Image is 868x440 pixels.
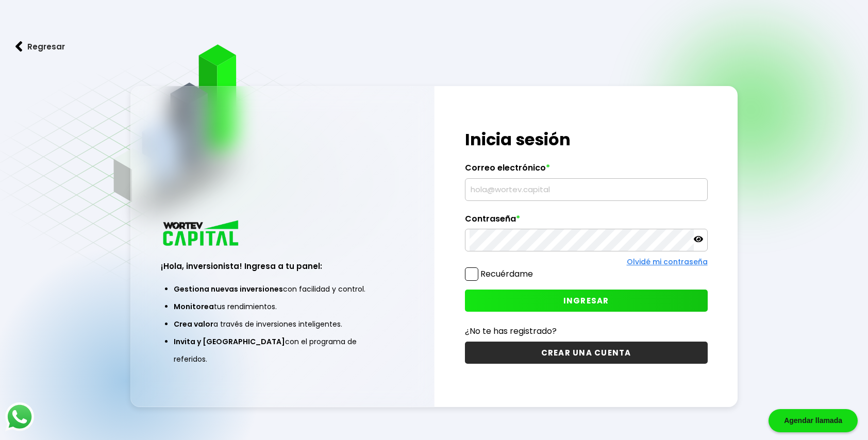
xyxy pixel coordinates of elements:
button: CREAR UNA CUENTA [465,342,708,364]
input: hola@wortev.capital [470,179,703,200]
span: Monitorea [174,301,214,312]
span: Invita y [GEOGRAPHIC_DATA] [174,336,285,347]
label: Correo electrónico [465,163,708,178]
li: a través de inversiones inteligentes. [174,315,391,333]
h1: Inicia sesión [465,127,708,152]
li: con el programa de referidos. [174,333,391,368]
button: INGRESAR [465,290,708,312]
label: Recuérdame [480,268,533,280]
a: ¿No te has registrado?CREAR UNA CUENTA [465,325,708,364]
div: Agendar llamada [769,409,858,432]
h3: ¡Hola, inversionista! Ingresa a tu panel: [161,260,404,272]
span: Crea valor [174,319,213,329]
li: tus rendimientos. [174,298,391,315]
img: flecha izquierda [15,41,23,52]
li: con facilidad y control. [174,280,391,298]
a: Olvidé mi contraseña [627,257,708,267]
label: Contraseña [465,214,708,229]
p: ¿No te has registrado? [465,325,708,337]
img: logo_wortev_capital [161,219,242,249]
span: INGRESAR [563,295,609,306]
span: Gestiona nuevas inversiones [174,284,283,294]
img: logos_whatsapp-icon.242b2217.svg [5,402,34,431]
